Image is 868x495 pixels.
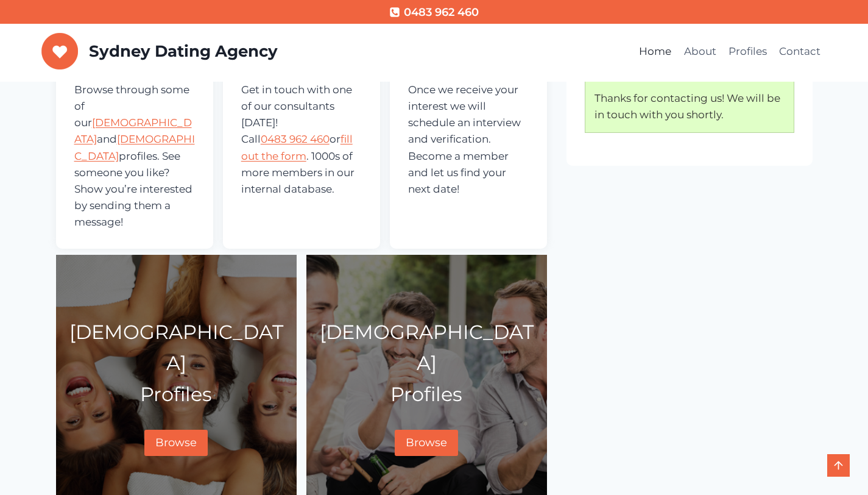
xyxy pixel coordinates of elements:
[41,33,278,69] a: Sydney Dating Agency
[722,37,773,66] a: Profiles
[241,82,362,198] p: Get in touch with one of our consultants [DATE]! Call or . 1000s of more members in our internal ...
[633,37,827,66] nav: Primary
[89,42,278,61] p: Sydney Dating Agency
[41,33,79,69] img: Sydney Dating Agency
[317,316,537,410] p: [DEMOGRAPHIC_DATA] Profiles
[595,90,784,123] p: Thanks for contacting us! We will be in touch with you shortly.
[241,133,353,162] a: fill out the form
[408,82,529,198] p: Once we receive your interest we will schedule an interview and verification. Become a member and...
[74,133,195,162] a: [DEMOGRAPHIC_DATA]
[74,116,192,145] a: [DEMOGRAPHIC_DATA]
[74,82,195,231] p: Browse through some of our and profiles. See someone you like? Show you’re interested by sending ...
[406,436,447,449] span: Browse
[773,37,827,66] a: Contact
[155,436,197,449] span: Browse
[395,430,458,456] a: Browse
[66,316,286,410] p: [DEMOGRAPHIC_DATA] Profiles
[404,4,479,21] span: 0483 962 460
[389,4,478,21] a: 0483 962 460
[827,454,850,477] a: Scroll to top
[677,37,722,66] a: About
[261,133,330,145] a: 0483 962 460
[633,37,677,66] a: Home
[144,430,208,456] a: Browse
